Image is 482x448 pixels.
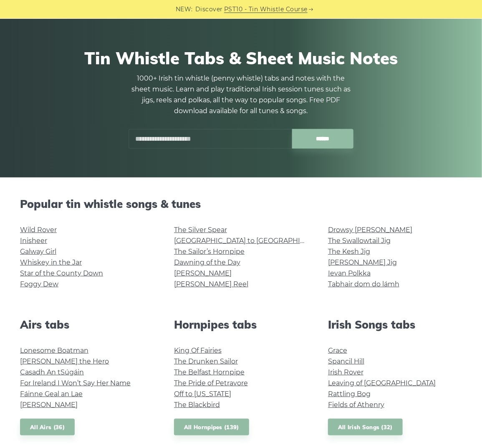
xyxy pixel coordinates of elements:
[328,390,371,398] a: Rattling Bog
[328,237,391,245] a: The Swallowtail Jig
[224,5,308,14] a: PST10 - Tin Whistle Course
[174,237,328,245] a: [GEOGRAPHIC_DATA] to [GEOGRAPHIC_DATA]
[174,368,245,376] a: The Belfast Hornpipe
[328,269,371,277] a: Ievan Polkka
[174,248,245,256] a: The Sailor’s Hornpipe
[328,401,384,409] a: Fields of Athenry
[20,258,82,266] a: Whiskey in the Jar
[174,401,220,409] a: The Blackbird
[20,226,57,234] a: Wild Rover
[174,226,227,234] a: The Silver Spear
[20,197,462,210] h2: Popular tin whistle songs & tunes
[328,379,436,387] a: Leaving of [GEOGRAPHIC_DATA]
[20,401,78,409] a: [PERSON_NAME]
[20,368,84,376] a: Casadh An tSúgáin
[174,318,308,331] h2: Hornpipes tabs
[328,248,370,256] a: The Kesh Jig
[328,226,412,234] a: Drowsy [PERSON_NAME]
[174,258,240,266] a: Dawning of the Day
[20,318,154,331] h2: Airs tabs
[20,357,109,365] a: [PERSON_NAME] the Hero
[20,390,83,398] a: Fáinne Geal an Lae
[174,379,248,387] a: The Pride of Petravore
[20,248,56,256] a: Galway Girl
[20,280,58,288] a: Foggy Dew
[20,269,103,277] a: Star of the County Down
[328,357,364,365] a: Spancil Hill
[24,48,458,68] h1: Tin Whistle Tabs & Sheet Music Notes
[328,419,403,436] a: All Irish Songs (32)
[20,347,88,354] a: Lonesome Boatman
[174,419,249,436] a: All Hornpipes (139)
[195,5,223,14] span: Discover
[174,390,231,398] a: Off to [US_STATE]
[174,357,238,365] a: The Drunken Sailor
[328,318,462,331] h2: Irish Songs tabs
[174,280,248,288] a: [PERSON_NAME] Reel
[328,368,363,376] a: Irish Rover
[20,379,131,387] a: For Ireland I Won’t Say Her Name
[176,5,193,14] span: NEW:
[328,258,397,266] a: [PERSON_NAME] Jig
[129,73,354,116] p: 1000+ Irish tin whistle (penny whistle) tabs and notes with the sheet music. Learn and play tradi...
[174,269,232,277] a: [PERSON_NAME]
[20,237,47,245] a: Inisheer
[174,347,222,354] a: King Of Fairies
[328,280,399,288] a: Tabhair dom do lámh
[328,347,347,354] a: Grace
[20,419,75,436] a: All Airs (36)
